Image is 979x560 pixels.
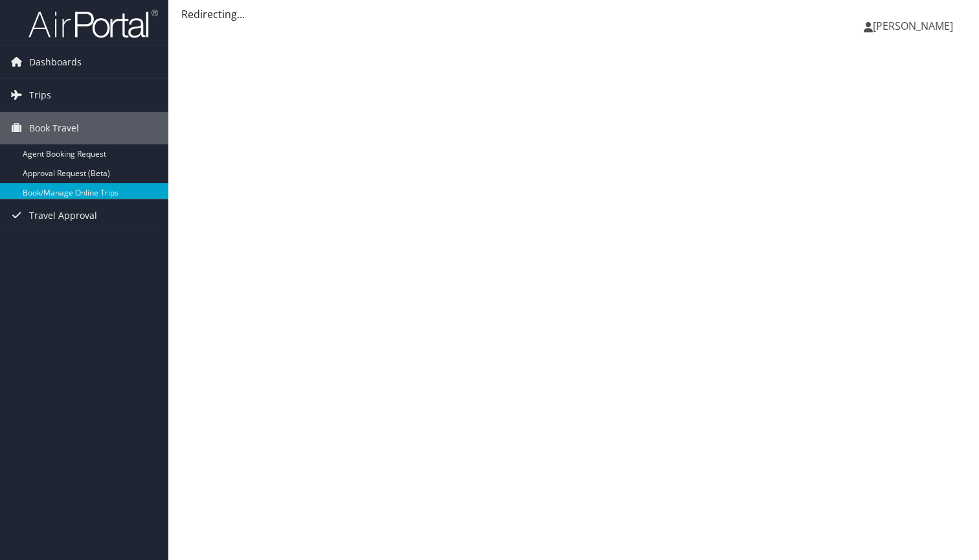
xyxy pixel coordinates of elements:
img: airportal-logo.png [28,8,158,39]
span: Travel Approval [29,199,97,232]
span: Book Travel [29,112,79,144]
span: [PERSON_NAME] [873,19,953,33]
a: [PERSON_NAME] [864,6,966,45]
div: Redirecting... [181,6,966,22]
span: Dashboards [29,46,82,78]
span: Trips [29,79,51,111]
